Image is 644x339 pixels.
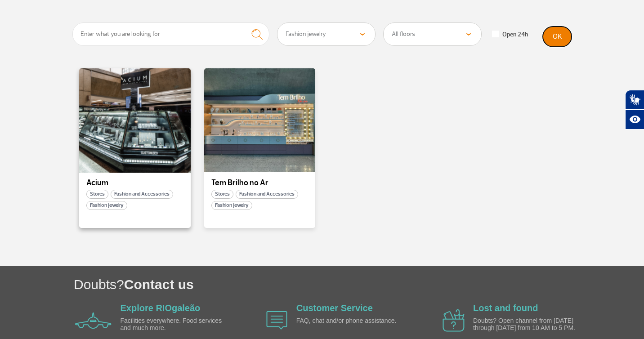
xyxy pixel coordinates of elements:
[86,201,127,210] span: Fashion jewelry
[625,90,644,129] div: Plugin de acessibilidade da Hand Talk.
[111,190,173,199] span: Fashion and Accessories
[86,178,183,187] p: Acium
[625,90,644,110] button: Abrir tradutor de língua de sinais.
[473,317,577,331] p: Doubts? Open channel from [DATE] through [DATE] from 10 AM to 5 PM.
[211,190,233,199] span: Stores
[75,312,112,329] img: airplane icon
[211,201,252,210] span: Fashion jewelry
[211,178,309,187] p: Tem Brilho no Ar
[236,190,298,199] span: Fashion and Accessories
[266,311,287,330] img: airplane icon
[625,110,644,129] button: Abrir recursos assistivos.
[72,22,269,46] input: Enter what you are looking for
[296,317,400,324] p: FAQ, chat and/or phone assistance.
[473,303,538,313] a: Lost and found
[492,31,528,39] label: Open 24h
[543,27,572,47] button: OK
[86,190,108,199] span: Stores
[121,317,224,331] p: Facilities everywhere. Food services and much more.
[74,275,644,294] h1: Doubts?
[296,303,373,313] a: Customer Service
[124,277,194,292] span: Contact us
[443,309,465,332] img: airplane icon
[121,303,201,313] a: Explore RIOgaleão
